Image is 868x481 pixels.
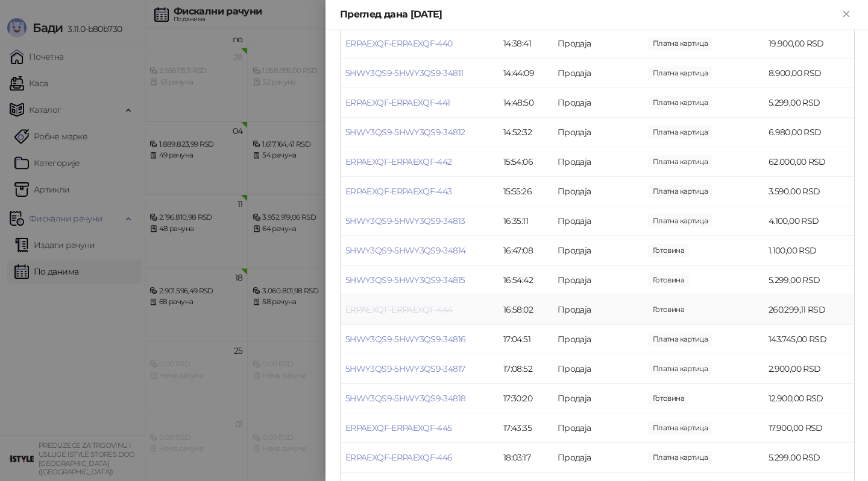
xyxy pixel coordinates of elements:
td: Продаја [553,295,643,325]
a: ERPAEXQF-ERPAEXQF-441 [345,97,450,108]
td: Продаја [553,206,643,236]
td: 17.900,00 RSD [764,413,854,443]
td: Продаја [553,443,643,473]
a: ERPAEXQF-ERPAEXQF-442 [345,156,452,167]
a: 5HWY3QS9-5HWY3QS9-34814 [345,245,465,256]
td: Продаја [553,413,643,443]
td: 17:43:35 [498,413,553,443]
td: 14:48:50 [498,88,553,118]
td: 15:54:06 [498,147,553,177]
span: 5.299,00 [648,273,689,287]
td: Продаја [553,29,643,59]
td: 16:47:08 [498,236,553,266]
span: 5.299,00 [648,96,712,109]
td: 6.980,00 RSD [764,118,854,147]
span: 2.900,00 [648,362,712,375]
td: 5.299,00 RSD [764,443,854,473]
td: 1.100,00 RSD [764,236,854,266]
a: 5HWY3QS9-5HWY3QS9-34816 [345,334,465,345]
td: 15:55:26 [498,177,553,206]
td: 4.100,00 RSD [764,206,854,236]
span: 6.980,00 [648,126,712,139]
td: 16:35:11 [498,206,553,236]
td: 19.900,00 RSD [764,29,854,59]
a: ERPAEXQF-ERPAEXQF-446 [345,452,453,463]
td: 5.299,00 RSD [764,266,854,295]
td: 12.900,00 RSD [764,384,854,413]
a: ERPAEXQF-ERPAEXQF-444 [345,304,453,315]
td: Продаја [553,354,643,384]
a: ERPAEXQF-ERPAEXQF-445 [345,422,452,433]
td: Продаја [553,59,643,88]
td: 260.299,11 RSD [764,295,854,325]
span: 12.900,00 [648,392,689,405]
td: 143.745,00 RSD [764,325,854,354]
span: 260.299,11 [648,303,689,316]
a: 5HWY3QS9-5HWY3QS9-34811 [345,68,463,78]
span: 1.100,00 [648,244,689,257]
span: 62.000,00 [648,155,712,168]
span: 143.745,00 [648,333,712,346]
span: 3.590,00 [648,185,712,198]
a: ERPAEXQF-ERPAEXQF-443 [345,186,452,197]
td: 16:58:02 [498,295,553,325]
a: 5HWY3QS9-5HWY3QS9-34813 [345,215,465,226]
td: 17:08:52 [498,354,553,384]
span: 19.900,00 [648,37,712,50]
td: 62.000,00 RSD [764,147,854,177]
span: 8.900,00 [648,66,712,80]
span: 5.299,00 [648,451,712,464]
td: Продаја [553,88,643,118]
td: 14:44:09 [498,59,553,88]
td: 17:30:20 [498,384,553,413]
td: 2.900,00 RSD [764,354,854,384]
button: Close [839,7,854,22]
td: 16:54:42 [498,266,553,295]
td: Продаја [553,266,643,295]
td: 14:52:32 [498,118,553,147]
td: Продаја [553,236,643,266]
td: 3.590,00 RSD [764,177,854,206]
a: 5HWY3QS9-5HWY3QS9-34812 [345,127,465,138]
td: 8.900,00 RSD [764,59,854,88]
a: ERPAEXQF-ERPAEXQF-440 [345,38,453,49]
td: 17:04:51 [498,325,553,354]
td: 5.299,00 RSD [764,88,854,118]
td: Продаја [553,384,643,413]
td: 18:03:17 [498,443,553,473]
div: Преглед дана [DATE] [340,7,839,22]
a: 5HWY3QS9-5HWY3QS9-34815 [345,275,465,285]
td: Продаја [553,177,643,206]
td: Продаја [553,118,643,147]
span: 4.100,00 [648,214,712,228]
a: 5HWY3QS9-5HWY3QS9-34818 [345,393,465,404]
span: 17.900,00 [648,421,712,435]
td: 14:38:41 [498,29,553,59]
td: Продаја [553,325,643,354]
td: Продаја [553,147,643,177]
a: 5HWY3QS9-5HWY3QS9-34817 [345,363,465,374]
